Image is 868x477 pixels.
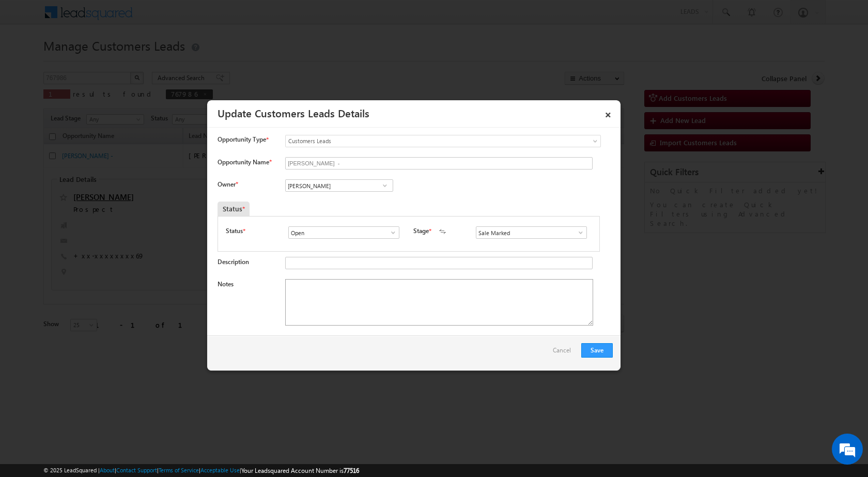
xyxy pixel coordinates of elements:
[226,226,243,236] label: Status
[285,179,393,192] input: Type to Search
[581,343,613,358] button: Save
[43,466,359,475] span: © 2025 LeadSquared | | | | |
[285,135,601,147] a: Customers Leads
[344,467,359,474] span: 77516
[571,227,584,238] a: Show All Items
[378,180,391,191] a: Show All Items
[218,105,369,120] a: Update Customers Leads Details
[100,467,115,473] a: About
[116,467,157,473] a: Contact Support
[553,343,576,363] a: Cancel
[218,135,266,144] span: Opportunity Type
[218,180,238,188] label: Owner
[413,226,429,236] label: Stage
[599,104,617,122] a: ×
[288,226,399,239] input: Type to Search
[218,158,271,166] label: Opportunity Name
[159,467,199,473] a: Terms of Service
[241,467,359,474] span: Your Leadsquared Account Number is
[218,202,250,216] div: Status
[476,226,587,239] input: Type to Search
[384,227,397,238] a: Show All Items
[200,467,240,473] a: Acceptable Use
[218,258,249,266] label: Description
[286,136,559,146] span: Customers Leads
[218,280,234,288] label: Notes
